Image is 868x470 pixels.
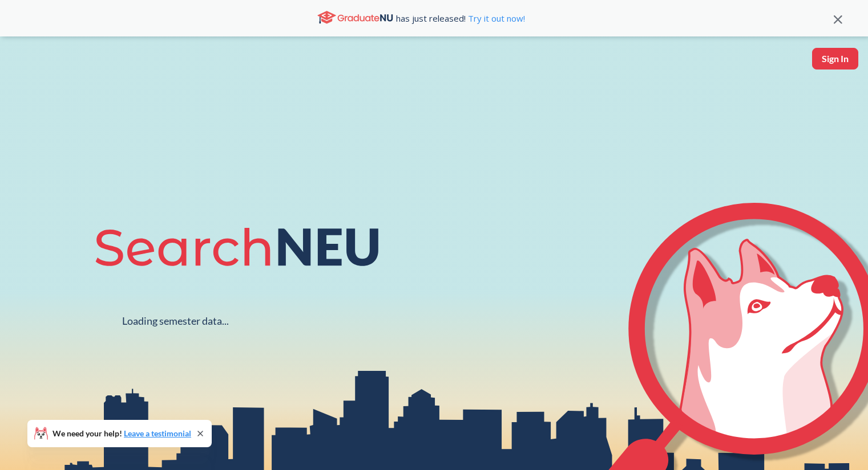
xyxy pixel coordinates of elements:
[53,430,191,438] span: We need your help!
[396,12,525,24] span: has just released!
[812,48,858,70] button: Sign In
[124,428,191,438] a: Leave a testimonial
[11,48,38,83] img: sandbox logo
[466,13,525,24] a: Try it out now!
[11,48,38,86] a: sandbox logo
[122,314,229,328] div: Loading semester data...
